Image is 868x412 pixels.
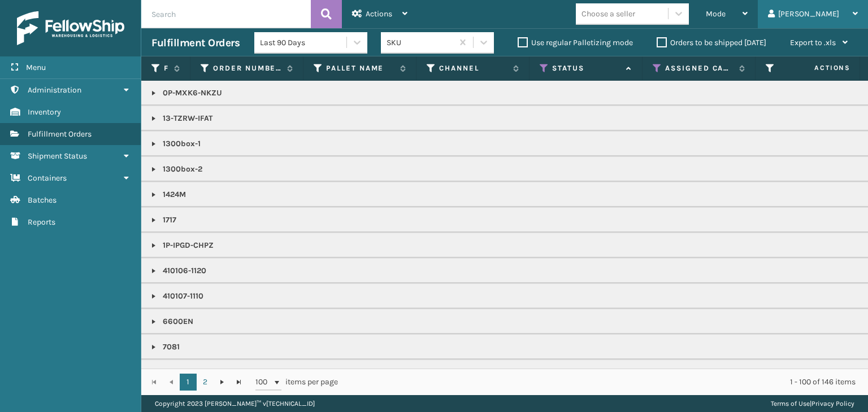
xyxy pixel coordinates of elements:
span: Actions [366,9,392,19]
span: 100 [255,376,272,388]
span: Go to the last page [235,378,244,387]
label: Fulfillment Order Id [164,63,168,73]
div: | [771,395,854,412]
div: Last 90 Days [260,37,348,49]
div: Choose a seller [581,8,635,20]
span: Administration [28,85,81,95]
div: SKU [387,37,454,49]
label: Status [552,63,620,73]
span: Reports [28,217,55,227]
span: items per page [255,374,338,391]
span: Actions [779,59,857,77]
label: Order Number [213,63,281,73]
span: Export to .xls [790,38,836,47]
span: Go to the next page [218,378,227,387]
a: Terms of Use [771,400,810,407]
span: Containers [28,173,67,183]
a: Go to the last page [231,374,248,391]
span: Inventory [28,107,61,117]
label: Assigned Carrier Service [665,63,734,73]
label: Orders to be shipped [DATE] [657,38,766,47]
a: 2 [197,374,214,391]
label: Use regular Palletizing mode [518,38,633,47]
h3: Fulfillment Orders [151,36,240,50]
p: Copyright 2023 [PERSON_NAME]™ v [TECHNICAL_ID] [155,395,315,412]
span: Batches [28,195,57,205]
label: Pallet Name [326,63,394,73]
a: 1 [180,374,197,391]
div: 1 - 100 of 146 items [354,376,856,388]
img: logo [17,11,124,45]
span: Mode [706,9,726,19]
span: Fulfillment Orders [28,129,92,139]
a: Go to the next page [214,374,231,391]
span: Menu [26,63,46,72]
a: Privacy Policy [811,400,854,407]
span: Shipment Status [28,151,87,161]
label: Channel [439,63,507,73]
